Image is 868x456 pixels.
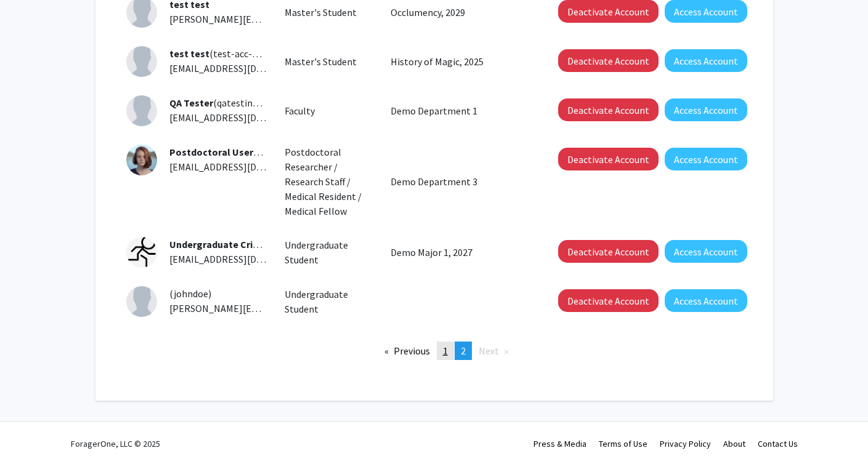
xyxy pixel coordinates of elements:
[443,345,448,357] span: 1
[391,174,531,189] p: Demo Department 3
[391,245,531,260] p: Demo Major 1, 2027
[169,47,270,60] span: (test-acc-123)
[169,146,263,158] span: Postdoctoral User
[391,54,531,69] p: History of Magic, 2025
[169,287,211,300] span: (johndoe)
[169,146,373,158] span: ([PERSON_NAME]+postdoc)
[665,98,747,121] button: Access Account
[126,145,157,175] img: Profile Picture
[391,103,531,118] p: Demo Department 1
[169,238,299,250] span: Undergraduate Cristofer yes
[665,240,747,263] button: Access Account
[558,49,659,72] button: Deactivate Account
[169,238,428,250] span: ([PERSON_NAME]+undergrad)
[126,46,157,77] img: Profile Picture
[533,438,586,449] a: Press & Media
[169,13,466,25] span: [PERSON_NAME][EMAIL_ADDRESS][PERSON_NAME][DOMAIN_NAME]
[665,49,747,72] button: Access Account
[758,438,798,449] a: Contact Us
[660,438,711,449] a: Privacy Policy
[665,289,747,312] button: Access Account
[275,54,381,69] div: Master's Student
[461,345,466,357] span: 2
[558,148,659,170] button: Deactivate Account
[479,345,499,357] span: Next
[126,286,157,317] img: Profile Picture
[558,289,659,312] button: Deactivate Account
[599,438,647,449] a: Terms of Use
[169,97,213,109] span: QA Tester
[723,438,745,449] a: About
[169,47,209,60] span: test test
[275,103,381,118] div: Faculty
[169,62,320,74] span: [EMAIL_ADDRESS][DOMAIN_NAME]
[558,240,659,263] button: Deactivate Account
[275,287,381,316] div: Undergraduate Student
[9,401,52,447] iframe: Chat
[169,97,294,109] span: (qatestingstaging)
[275,238,381,267] div: Undergraduate Student
[391,5,531,20] p: Occlumency, 2029
[275,5,381,20] div: Master's Student
[126,342,742,360] ul: Pagination
[169,111,320,124] span: [EMAIL_ADDRESS][DOMAIN_NAME]
[169,253,320,265] span: [EMAIL_ADDRESS][DOMAIN_NAME]
[378,342,436,360] a: Previous page
[665,148,747,170] button: Access Account
[126,237,157,268] img: Profile Picture
[275,145,381,218] div: Postdoctoral Researcher / Research Staff / Medical Resident / Medical Fellow
[169,302,466,314] span: [PERSON_NAME][EMAIL_ADDRESS][PERSON_NAME][DOMAIN_NAME]
[169,161,320,173] span: [EMAIL_ADDRESS][DOMAIN_NAME]
[126,95,157,126] img: Profile Picture
[558,98,659,121] button: Deactivate Account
